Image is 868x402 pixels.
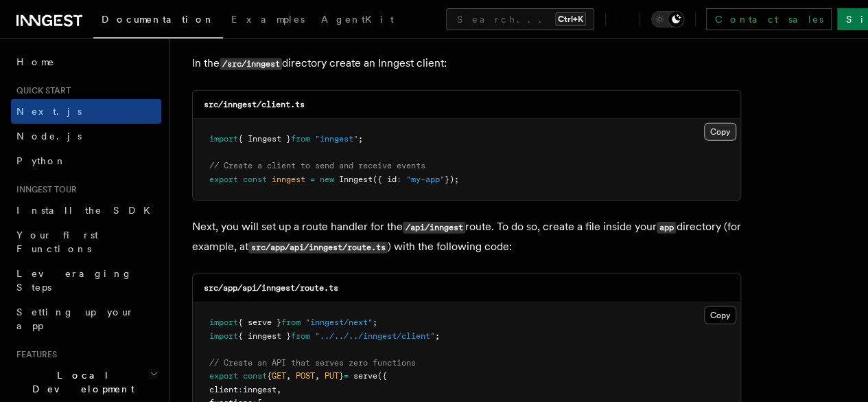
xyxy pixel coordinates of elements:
[11,184,77,195] span: Inngest tour
[93,4,223,38] a: Documentation
[238,317,281,327] span: { serve }
[209,358,416,368] span: // Create an API that serves zero functions
[204,100,305,109] code: src/inngest/client.ts
[11,300,161,338] a: Setting up your app
[231,14,305,25] span: Examples
[11,368,150,396] span: Local Development
[555,12,586,26] kbd: Ctrl+K
[243,175,267,184] span: const
[209,161,425,170] span: // Create a client to send and receive events
[339,371,344,381] span: }
[310,175,315,184] span: =
[220,58,282,70] code: /src/inngest
[277,385,281,394] span: ,
[315,331,435,341] span: "../../../inngest/client"
[373,317,377,327] span: ;
[321,14,394,25] span: AgentKit
[16,131,82,142] span: Node.js
[291,134,310,144] span: from
[209,317,238,327] span: import
[11,85,71,96] span: Quick start
[339,175,373,184] span: Inngest
[209,134,238,144] span: import
[204,283,338,293] code: src/app/api/inngest/route.ts
[704,123,736,141] button: Copy
[11,148,161,173] a: Python
[243,371,267,381] span: const
[16,106,82,117] span: Next.js
[16,205,159,216] span: Install the SDK
[11,49,161,74] a: Home
[16,306,134,331] span: Setting up your app
[272,371,286,381] span: GET
[11,124,161,148] a: Node.js
[704,306,736,324] button: Copy
[102,14,215,25] span: Documentation
[248,242,388,254] code: src/app/api/inngest/route.ts
[272,175,305,184] span: inngest
[267,371,272,381] span: {
[209,175,238,184] span: export
[313,4,402,37] a: AgentKit
[16,230,98,254] span: Your first Functions
[651,11,684,27] button: Toggle dark mode
[445,175,459,184] span: });
[320,175,334,184] span: new
[11,223,161,261] a: Your first Functions
[286,371,291,381] span: ,
[397,175,401,184] span: :
[16,155,67,166] span: Python
[238,331,291,341] span: { inngest }
[223,4,313,37] a: Examples
[11,349,57,360] span: Features
[192,54,741,74] p: In the directory create an Inngest client:
[315,134,358,144] span: "inngest"
[296,371,315,381] span: POST
[706,8,832,30] a: Contact sales
[209,371,238,381] span: export
[209,385,238,394] span: client
[353,371,377,381] span: serve
[657,222,676,234] code: app
[344,371,349,381] span: =
[406,175,445,184] span: "my-app"
[446,8,594,30] button: Search...Ctrl+K
[377,371,387,381] span: ({
[11,99,161,124] a: Next.js
[192,217,741,257] p: Next, you will set up a route handler for the route. To do so, create a file inside your director...
[403,222,465,234] code: /api/inngest
[435,331,440,341] span: ;
[358,134,363,144] span: ;
[373,175,397,184] span: ({ id
[16,268,132,293] span: Leveraging Steps
[11,363,161,401] button: Local Development
[209,331,238,341] span: import
[16,55,55,69] span: Home
[238,385,243,394] span: :
[291,331,310,341] span: from
[315,371,320,381] span: ,
[238,134,291,144] span: { Inngest }
[305,317,373,327] span: "inngest/next"
[325,371,339,381] span: PUT
[243,385,277,394] span: inngest
[11,261,161,300] a: Leveraging Steps
[11,198,161,223] a: Install the SDK
[281,317,301,327] span: from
